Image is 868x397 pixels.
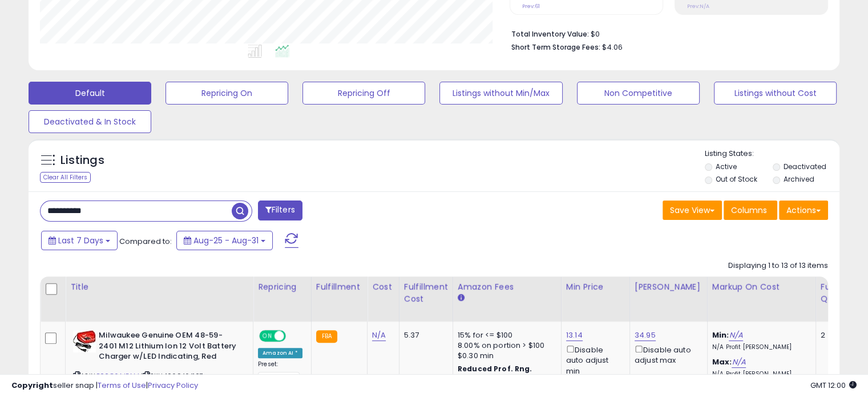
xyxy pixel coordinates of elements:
[70,281,248,293] div: Title
[372,281,394,293] div: Cost
[29,110,151,133] button: Deactivated & In Stock
[522,3,540,10] small: Prev: 61
[821,281,860,305] div: Fulfillable Quantity
[258,360,302,386] div: Preset:
[687,3,709,10] small: Prev: N/A
[810,380,857,391] span: 2025-09-8 12:00 GMT
[728,260,828,271] div: Displaying 1 to 13 of 13 items
[712,281,811,293] div: Markup on Cost
[458,281,556,293] div: Amazon Fees
[511,26,819,40] li: $0
[821,330,856,340] div: 2
[732,356,745,368] a: N/A
[729,330,742,341] a: N/A
[11,380,53,391] strong: Copyright
[98,380,146,391] a: Terms of Use
[60,153,104,169] h5: Listings
[511,29,589,39] b: Total Inventory Value:
[779,200,828,220] button: Actions
[707,276,815,322] th: The percentage added to the cost of goods (COGS) that forms the calculator for Min & Max prices.
[302,82,425,105] button: Repricing Off
[73,330,96,352] img: 51wEU6FvybL._SL40_.jpg
[148,380,198,391] a: Privacy Policy
[404,281,448,305] div: Fulfillment Cost
[458,340,552,351] div: 8.00% on portion > $100
[783,174,814,184] label: Archived
[712,330,729,340] b: Min:
[602,42,623,53] span: $4.06
[724,200,777,220] button: Columns
[193,235,259,246] span: Aug-25 - Aug-31
[11,380,198,391] div: seller snap | |
[663,200,722,220] button: Save View
[635,330,656,341] a: 34.95
[41,231,118,250] button: Last 7 Days
[712,356,732,367] b: Max:
[716,174,757,184] label: Out of Stock
[316,330,337,343] small: FBA
[731,204,767,216] span: Columns
[404,330,444,340] div: 5.37
[712,343,807,351] p: N/A Profit [PERSON_NAME]
[458,351,552,361] div: $0.30 min
[458,330,552,340] div: 15% for <= $100
[99,330,237,365] b: Milwaukee Genuine OEM 48-59-2401 M12 Lithium Ion 12 Volt Battery Charger w/LED Indicating, Red
[258,281,306,293] div: Repricing
[58,235,103,246] span: Last 7 Days
[566,330,583,341] a: 13.14
[716,162,737,171] label: Active
[783,162,826,171] label: Deactivated
[458,293,465,303] small: Amazon Fees.
[705,149,839,159] p: Listing States:
[119,236,172,247] span: Compared to:
[577,82,700,105] button: Non Competitive
[260,331,274,341] span: ON
[635,281,703,293] div: [PERSON_NAME]
[284,331,302,341] span: OFF
[40,172,91,183] div: Clear All Filters
[176,231,273,250] button: Aug-25 - Aug-31
[566,281,625,293] div: Min Price
[635,343,699,366] div: Disable auto adjust max
[439,82,562,105] button: Listings without Min/Max
[511,42,600,52] b: Short Term Storage Fees:
[165,82,288,105] button: Repricing On
[258,348,302,358] div: Amazon AI *
[372,330,386,341] a: N/A
[566,343,621,376] div: Disable auto adjust min
[29,82,151,105] button: Default
[316,281,362,293] div: Fulfillment
[258,200,302,220] button: Filters
[714,82,837,105] button: Listings without Cost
